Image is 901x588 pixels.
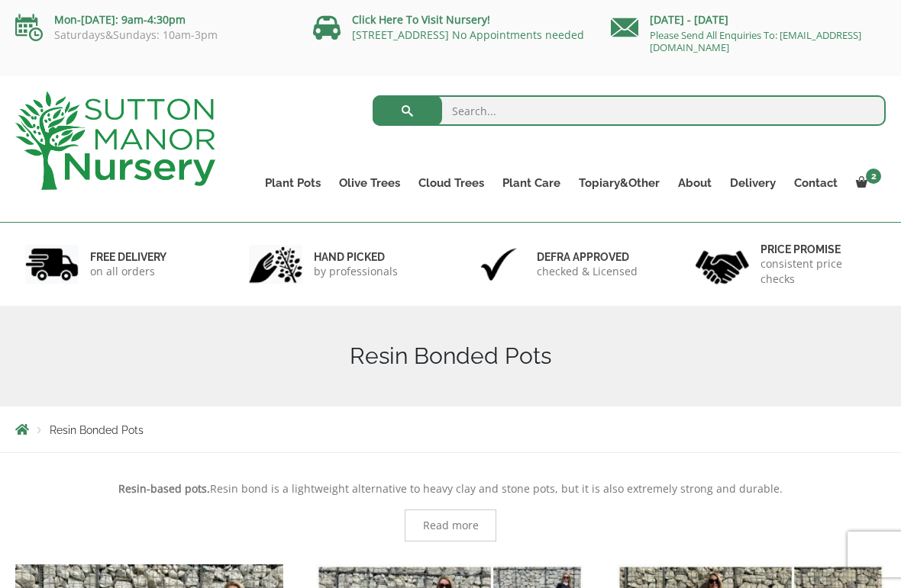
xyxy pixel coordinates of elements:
a: Topiary&Other [570,172,669,194]
img: 3.jpg [472,245,525,284]
a: Cloud Trees [409,172,493,194]
span: Resin Bonded Pots [50,424,144,436]
p: Mon-[DATE]: 9am-4:30pm [15,11,290,29]
a: Contact [785,172,847,194]
a: Please Send All Enquiries To: [EMAIL_ADDRESS][DOMAIN_NAME] [650,28,861,54]
img: logo [15,92,215,190]
span: 2 [866,169,881,184]
span: Read more [423,520,479,531]
h6: Price promise [761,243,877,256]
p: by professionals [314,264,398,279]
a: About [669,172,721,194]
p: checked & Licensed [537,264,638,279]
a: Olive Trees [330,172,409,194]
p: on all orders [90,264,166,279]
a: 2 [847,172,886,194]
h6: Defra approved [537,250,638,264]
p: Saturdays&Sundays: 10am-3pm [15,29,290,41]
p: [DATE] - [DATE] [611,11,886,29]
strong: Resin-based pots. [118,481,210,496]
img: 2.jpg [249,245,302,284]
a: Plant Pots [256,172,330,194]
img: 1.jpg [25,245,79,284]
p: Resin bond is a lightweight alternative to heavy clay and stone pots, but it is also extremely st... [15,480,886,498]
p: consistent price checks [761,256,877,287]
a: [STREET_ADDRESS] No Appointments needed [352,27,584,42]
a: Plant Care [493,172,570,194]
img: 4.jpg [696,241,749,288]
h1: Resin Bonded Pots [15,342,886,370]
a: Delivery [721,172,785,194]
h6: FREE DELIVERY [90,250,166,264]
h6: hand picked [314,250,398,264]
nav: Breadcrumbs [15,423,886,435]
a: Click Here To Visit Nursery! [352,12,490,27]
input: Search... [373,95,886,126]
